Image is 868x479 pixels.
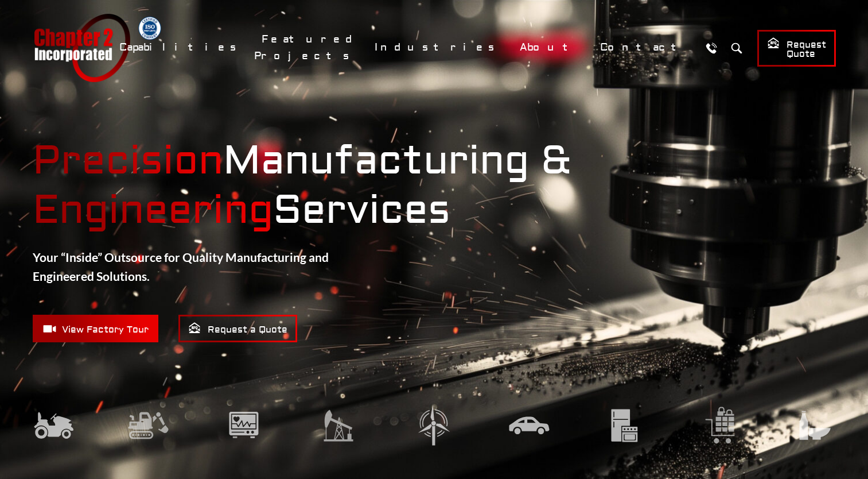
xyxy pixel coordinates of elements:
[33,137,223,186] mark: Precision
[33,250,329,284] strong: Your “Inside” Outsource for Quality Manufacturing and Engineered Solutions.
[767,37,826,60] span: Request Quote
[254,27,361,68] a: Featured Projects
[33,186,273,235] mark: Engineering
[33,315,158,342] a: View Factory Tour
[701,37,722,59] a: Call Us
[178,315,297,342] a: Request a Quote
[33,14,130,82] a: Chapter 2 Incorporated
[188,322,287,336] span: Request a Quote
[42,322,149,336] span: View Factory Tour
[512,35,587,60] a: About
[726,37,748,59] button: Search
[33,137,836,235] strong: Manufacturing & Services
[112,35,248,60] a: Capabilities
[367,35,507,60] a: Industries
[757,30,836,67] a: Request Quote
[593,35,695,60] a: Contact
